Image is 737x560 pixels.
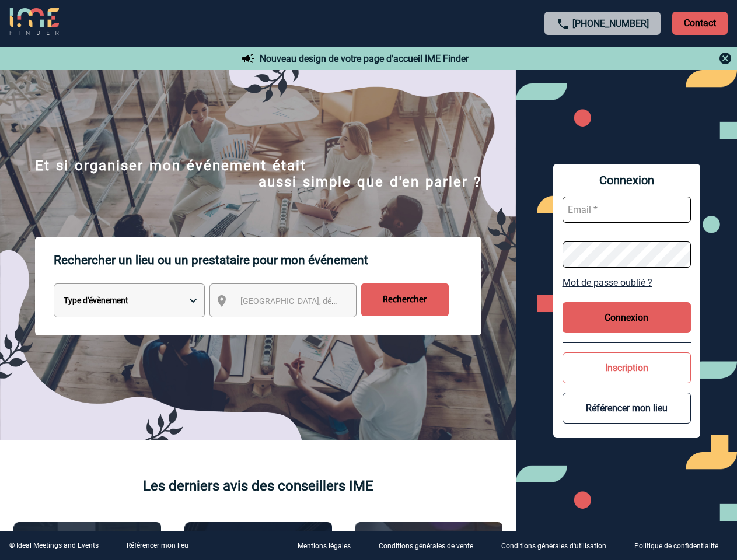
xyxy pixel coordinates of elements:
[563,197,691,223] input: Email *
[54,237,481,283] p: Rechercher un lieu ou un prestataire pour mon événement
[501,542,606,551] p: Conditions générales d'utilisation
[572,18,649,29] a: [PHONE_NUMBER]
[361,283,449,316] input: Rechercher
[379,542,473,551] p: Conditions générales de vente
[240,296,403,306] span: [GEOGRAPHIC_DATA], département, région...
[672,12,728,35] p: Contact
[563,302,691,333] button: Connexion
[556,17,570,31] img: call-24-px.png
[288,540,369,551] a: Mentions légales
[127,541,188,549] a: Référencer mon lieu
[563,277,691,288] a: Mot de passe oublié ?
[563,393,691,423] button: Référencer mon lieu
[369,540,492,551] a: Conditions générales de vente
[492,540,625,551] a: Conditions générales d'utilisation
[298,542,351,551] p: Mentions légales
[563,352,691,383] button: Inscription
[563,173,691,187] span: Connexion
[9,541,99,549] div: © Ideal Meetings and Events
[625,540,737,551] a: Politique de confidentialité
[634,542,718,551] p: Politique de confidentialité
